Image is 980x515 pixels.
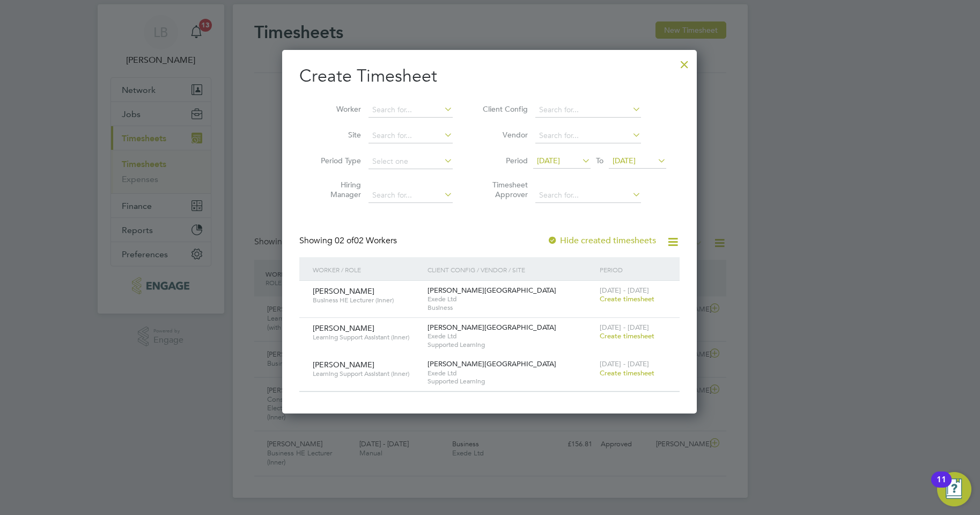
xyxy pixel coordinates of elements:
span: [PERSON_NAME][GEOGRAPHIC_DATA] [428,286,556,295]
span: [PERSON_NAME] [313,286,374,296]
span: Exede Ltd [428,332,594,340]
input: Search for... [535,128,641,143]
span: To [593,154,607,168]
span: Business HE Lecturer (Inner) [313,296,419,304]
span: [DATE] - [DATE] [600,323,649,332]
span: [DATE] - [DATE] [600,286,649,295]
span: [DATE] - [DATE] [600,359,649,368]
div: Showing [299,235,399,246]
span: Exede Ltd [428,295,594,303]
span: [PERSON_NAME] [313,360,374,369]
label: Client Config [480,104,528,114]
span: [PERSON_NAME][GEOGRAPHIC_DATA] [428,323,556,332]
span: Learning Support Assistant (Inner) [313,333,419,342]
label: Site [313,130,361,140]
label: Vendor [480,130,528,140]
div: 11 [937,480,946,494]
span: 02 Workers [335,235,397,246]
label: Worker [313,104,361,114]
input: Search for... [369,188,453,203]
div: Client Config / Vendor / Site [425,257,597,282]
span: Create timesheet [600,294,654,303]
h2: Create Timesheet [299,65,680,88]
span: Create timesheet [600,368,654,378]
label: Period [480,156,528,165]
label: Hide created timesheets [547,235,656,246]
button: Open Resource Center, 11 new notifications [937,472,971,506]
input: Search for... [369,103,453,118]
span: Business [428,303,594,312]
input: Search for... [535,188,641,203]
span: Create timesheet [600,331,654,340]
span: Exede Ltd [428,369,594,378]
input: Search for... [369,128,453,143]
span: Learning Support Assistant (Inner) [313,369,419,378]
label: Timesheet Approver [480,180,528,199]
span: [DATE] [537,156,560,165]
span: [PERSON_NAME][GEOGRAPHIC_DATA] [428,359,556,368]
div: Period [597,257,669,282]
span: 02 of [335,235,354,246]
span: [PERSON_NAME] [313,323,374,333]
span: Supported Learning [428,377,594,386]
label: Hiring Manager [313,180,361,199]
label: Period Type [313,156,361,165]
input: Select one [369,154,453,169]
span: Supported Learning [428,340,594,349]
span: [DATE] [613,156,636,165]
input: Search for... [535,103,641,118]
div: Worker / Role [310,257,425,282]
